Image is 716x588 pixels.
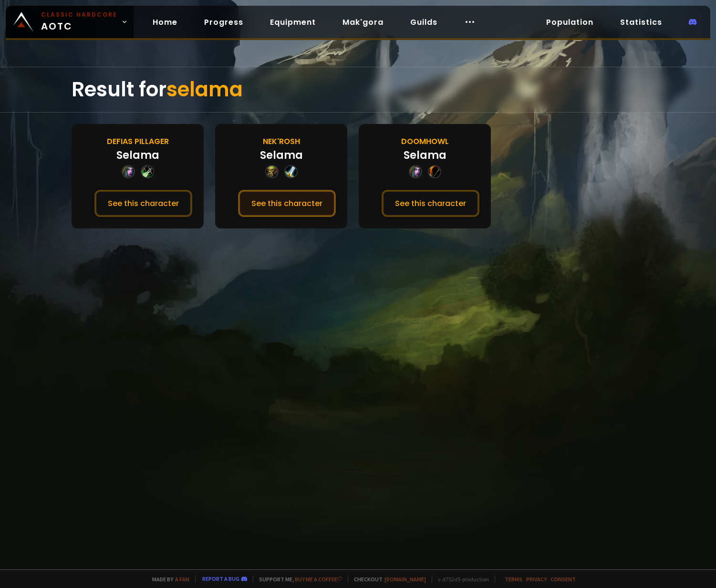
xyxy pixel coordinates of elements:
span: Support me, [253,576,342,583]
a: Guilds [403,12,445,32]
div: Result for [72,67,644,112]
div: Selama [404,147,446,163]
div: Selama [116,147,159,163]
div: Doomhowl [401,135,449,147]
button: See this character [382,190,479,217]
small: Classic Hardcore [41,10,117,19]
button: See this character [238,190,336,217]
button: See this character [94,190,192,217]
a: Mak'gora [335,12,391,32]
a: Privacy [526,576,547,583]
a: [DOMAIN_NAME] [384,576,426,583]
span: AOTC [41,10,117,33]
a: Equipment [262,12,323,32]
a: Buy me a coffee [295,576,342,583]
a: Progress [197,12,251,32]
a: a fan [175,576,189,583]
span: selama [166,75,243,103]
a: Statistics [612,12,670,32]
a: Report a bug [202,575,239,582]
a: Consent [550,576,576,583]
span: Made by [146,576,189,583]
div: Selama [260,147,303,163]
span: Checkout [348,576,426,583]
a: Terms [505,576,522,583]
a: Classic HardcoreAOTC [6,6,134,38]
div: Defias Pillager [107,135,169,147]
a: Population [539,12,601,32]
div: Nek'Rosh [263,135,300,147]
span: v. d752d5 - production [432,576,489,583]
a: Home [145,12,185,32]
